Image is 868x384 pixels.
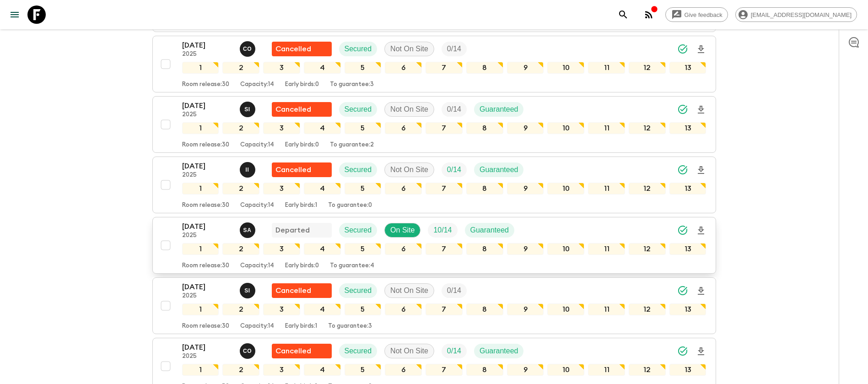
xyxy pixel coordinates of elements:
div: 1 [182,122,219,134]
p: Secured [345,43,372,54]
p: Cancelled [275,164,311,175]
a: Give feedback [665,7,728,22]
div: Trip Fill [442,102,467,117]
p: [DATE] [182,281,232,292]
div: 12 [629,243,666,255]
span: Said Isouktan [240,286,257,293]
div: Not On Site [384,162,434,177]
button: search adventures [614,5,632,24]
button: CO [240,41,257,57]
p: Guaranteed [480,346,518,357]
svg: Synced Successfully [677,346,688,357]
div: 3 [263,62,300,74]
p: Not On Site [390,104,428,115]
div: 13 [669,122,706,134]
p: Cancelled [275,43,311,54]
div: Secured [339,344,377,358]
div: 3 [263,364,300,376]
div: Flash Pack cancellation [272,344,332,358]
div: 10 [547,303,584,315]
div: 10 [547,62,584,74]
button: SI [240,283,257,298]
button: [DATE]2025Said IsouktanFlash Pack cancellationSecuredNot On SiteTrip FillGuaranteed12345678910111... [152,96,716,153]
div: 6 [385,62,422,74]
p: Secured [345,164,372,175]
p: Not On Site [390,285,428,296]
div: 9 [507,243,544,255]
div: 5 [345,303,382,315]
p: To guarantee: 4 [330,262,374,270]
div: [EMAIL_ADDRESS][DOMAIN_NAME] [735,7,857,22]
p: 2025 [182,232,232,239]
div: 4 [304,183,341,195]
svg: Download Onboarding [695,286,706,297]
div: On Site [384,223,421,238]
svg: Synced Successfully [677,43,688,54]
p: 10 / 14 [433,225,452,236]
svg: Download Onboarding [695,104,706,115]
div: 12 [629,62,666,74]
p: Secured [345,285,372,296]
p: To guarantee: 3 [328,323,372,330]
div: 9 [507,122,544,134]
div: 8 [466,122,503,134]
p: Room release: 30 [182,81,229,88]
div: 11 [588,122,625,134]
p: Guaranteed [480,164,518,175]
p: Capacity: 14 [240,202,274,209]
div: 3 [263,303,300,315]
button: CO [240,343,257,359]
p: S I [244,106,250,113]
div: 11 [588,243,625,255]
p: On Site [390,225,415,236]
div: 2 [222,243,259,255]
svg: Download Onboarding [695,346,706,357]
p: [DATE] [182,342,232,353]
p: Secured [345,104,372,115]
p: Cancelled [275,104,311,115]
svg: Download Onboarding [695,225,706,236]
p: Guaranteed [470,225,509,236]
span: Said Isouktan [240,104,257,112]
button: [DATE]2025Said IsouktanFlash Pack cancellationSecuredNot On SiteTrip Fill12345678910111213Room re... [152,277,716,334]
div: Not On Site [384,344,434,358]
p: Early birds: 0 [285,141,319,149]
button: [DATE]2025Ismail IngriouiFlash Pack cancellationSecuredNot On SiteTrip FillGuaranteed123456789101... [152,157,716,213]
p: 2025 [182,172,232,179]
div: 6 [385,243,422,255]
span: Samir Achahri [240,225,257,233]
div: 7 [426,62,463,74]
p: I I [246,166,249,173]
div: 11 [588,364,625,376]
div: 7 [426,303,463,315]
svg: Download Onboarding [695,165,706,176]
p: Early birds: 0 [285,81,319,88]
div: Not On Site [384,102,434,117]
p: 2025 [182,51,232,58]
div: 2 [222,183,259,195]
div: 13 [669,303,706,315]
p: Room release: 30 [182,202,229,209]
div: 8 [466,303,503,315]
div: Secured [339,102,377,117]
div: Flash Pack cancellation [272,162,332,177]
div: Flash Pack cancellation [272,42,332,56]
div: 12 [629,364,666,376]
div: 3 [263,243,300,255]
p: C O [243,347,252,355]
div: Trip Fill [442,344,467,358]
div: 8 [466,364,503,376]
p: [DATE] [182,161,232,172]
p: Room release: 30 [182,262,229,270]
svg: Synced Successfully [677,225,688,236]
div: 4 [304,303,341,315]
button: [DATE]2025Samir AchahriDepartedSecuredOn SiteTrip FillGuaranteed12345678910111213Room release:30C... [152,217,716,274]
svg: Synced Successfully [677,285,688,296]
div: Trip Fill [428,223,457,238]
svg: Synced Successfully [677,164,688,175]
div: 3 [263,122,300,134]
p: [DATE] [182,221,232,232]
div: Not On Site [384,42,434,56]
p: Departed [275,225,310,236]
div: 6 [385,303,422,315]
